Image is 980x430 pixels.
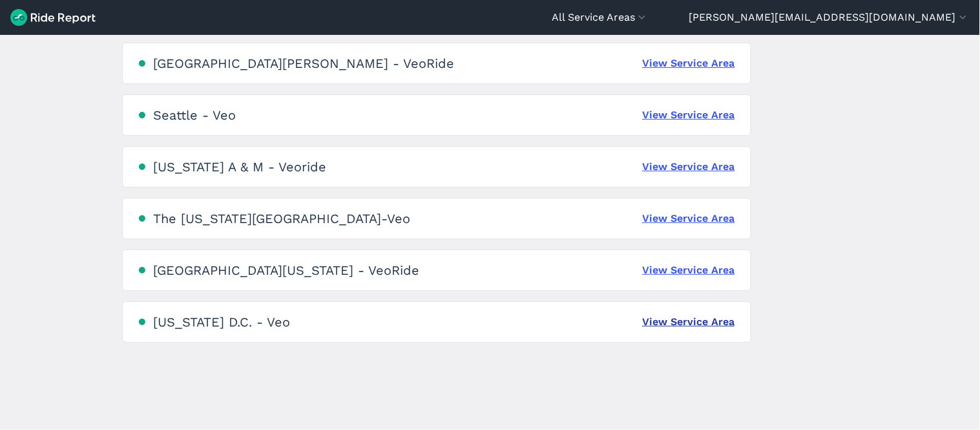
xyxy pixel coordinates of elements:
[643,56,735,71] a: View Service Area
[643,263,735,278] a: View Service Area
[552,10,649,25] button: All Service Areas
[10,9,96,26] img: Ride Report
[154,56,455,71] div: [GEOGRAPHIC_DATA][PERSON_NAME] - VeoRide
[689,10,970,25] button: [PERSON_NAME][EMAIL_ADDRESS][DOMAIN_NAME]
[154,211,411,226] div: The [US_STATE][GEOGRAPHIC_DATA]-Veo
[643,314,735,330] a: View Service Area
[643,107,735,123] a: View Service Area
[643,159,735,175] a: View Service Area
[643,211,735,226] a: View Service Area
[154,107,236,123] div: Seattle - Veo
[154,314,291,330] div: [US_STATE] D.C. - Veo
[154,159,327,175] div: [US_STATE] A & M - Veoride
[154,263,420,278] div: [GEOGRAPHIC_DATA][US_STATE] - VeoRide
